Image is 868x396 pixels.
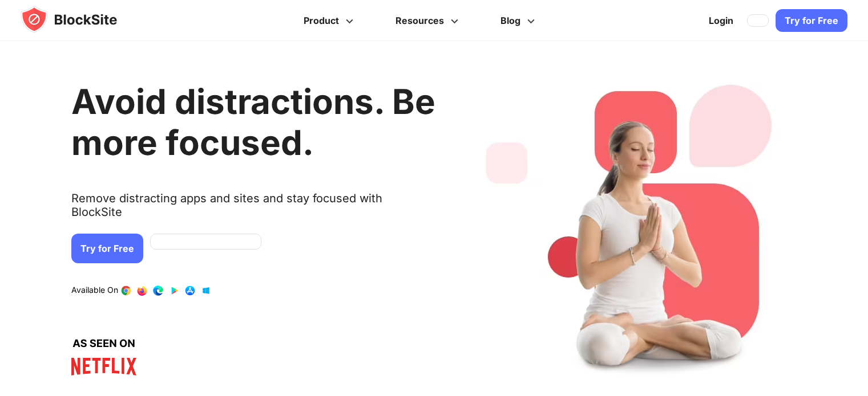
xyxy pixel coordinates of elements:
text: Remove distracting apps and sites and stay focused with BlockSite [71,191,435,228]
a: Try for Free [71,234,143,263]
img: blocksite-icon.5d769676.svg [21,6,139,33]
h1: Avoid distractions. Be more focused. [71,81,435,163]
text: Available On [71,285,118,296]
a: Login [702,7,740,34]
a: Try for Free [776,9,847,32]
